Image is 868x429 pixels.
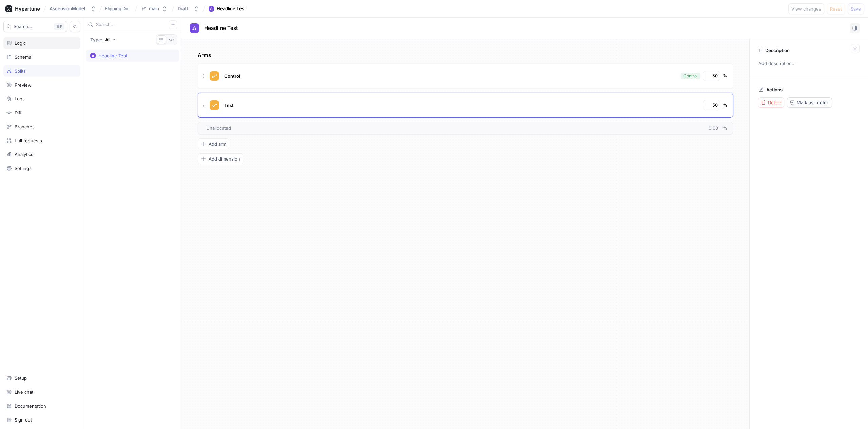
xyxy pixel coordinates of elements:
[797,100,829,105] span: Mark as control
[15,96,25,101] div: Logs
[768,100,782,105] span: Delete
[138,3,170,14] button: main
[15,124,35,129] div: Branches
[851,7,861,11] span: Save
[15,40,26,46] div: Logic
[105,6,130,11] span: Flipping Dirt
[15,82,32,88] div: Preview
[3,400,80,412] a: Documentation
[50,6,85,12] div: AscensionModel
[15,403,46,409] div: Documentation
[755,58,862,70] p: Add description...
[15,138,42,143] div: Pull requests
[683,73,698,79] div: Control
[206,125,231,132] span: Unallocated
[224,73,240,79] span: Control
[791,7,821,11] span: View changes
[15,152,33,157] div: Analytics
[198,153,243,164] button: Add dimension
[723,102,727,109] div: %
[88,34,118,45] button: Type: All
[198,138,229,149] button: Add arm
[766,87,783,92] p: Actions
[54,23,64,30] div: K
[175,3,202,14] button: Draft
[15,68,26,74] div: Splits
[14,24,32,29] span: Search...
[15,54,31,60] div: Schema
[723,125,727,131] span: %
[209,142,226,146] span: Add arm
[758,97,784,108] button: Delete
[209,157,240,161] span: Add dimension
[15,110,22,115] div: Diff
[149,6,159,12] div: main
[827,3,845,14] button: Reset
[709,125,723,131] span: 0.00
[15,166,32,171] div: Settings
[15,375,27,381] div: Setup
[765,48,790,53] p: Description
[723,73,727,79] div: %
[96,21,169,28] input: Search...
[178,6,188,12] div: Draft
[848,3,864,14] button: Save
[787,97,832,108] button: Mark as control
[90,38,102,42] p: Type:
[3,21,67,32] button: Search...K
[15,417,32,423] div: Sign out
[47,3,99,14] button: AscensionModel
[15,389,33,395] div: Live chat
[198,52,733,59] p: Arms
[224,102,234,108] span: Test
[98,53,127,58] div: Headline Test
[788,3,824,14] button: View changes
[830,7,842,11] span: Reset
[105,38,110,42] div: All
[204,25,238,31] span: Headline Test
[217,5,246,12] div: Headline Test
